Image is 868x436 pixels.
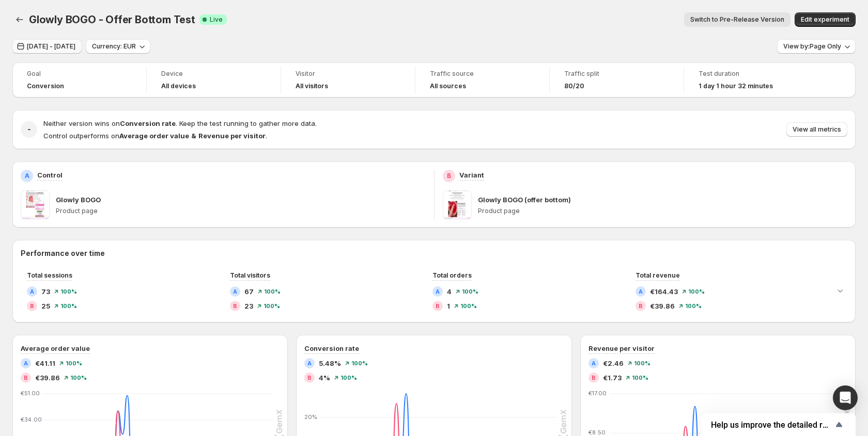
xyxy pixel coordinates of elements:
[120,119,176,127] strong: Conversion rate
[70,375,87,381] span: 100 %
[833,385,858,410] div: Open Intercom Messenger
[564,70,669,78] span: Traffic split
[56,207,426,215] p: Product page
[210,15,223,24] span: Live
[35,358,55,368] span: €41.11
[432,271,472,279] span: Total orders
[711,420,833,430] span: Help us improve the detailed report for A/B campaigns
[447,172,451,180] h2: B
[304,343,359,353] h3: Conversion rate
[699,82,773,90] span: 1 day 1 hour 32 minutes
[351,360,368,366] span: 100 %
[24,375,28,381] h2: B
[688,288,705,295] span: 100 %
[27,42,75,51] span: [DATE] - [DATE]
[685,303,702,309] span: 100 %
[119,132,189,140] strong: Average order value
[12,12,27,27] button: Back
[319,358,341,368] span: 5.48%
[21,343,90,353] h3: Average order value
[564,69,669,91] a: Traffic split80/20
[447,301,450,311] span: 1
[588,390,607,397] text: €17.00
[462,288,478,295] span: 100 %
[436,288,440,295] h2: A
[198,132,266,140] strong: Revenue per visitor
[443,190,472,219] img: Glowly BOGO (offer bottom)
[650,301,675,311] span: €39.86
[161,82,196,90] h4: All devices
[296,82,328,90] h4: All visitors
[564,82,584,90] span: 80/20
[478,207,848,215] p: Product page
[795,12,856,27] button: Edit experiment
[711,418,845,431] button: Show survey - Help us improve the detailed report for A/B campaigns
[793,125,841,134] span: View all metrics
[30,303,34,309] h2: B
[191,132,196,140] strong: &
[639,303,643,309] h2: B
[592,360,596,366] h2: A
[777,39,856,54] button: View by:Page Only
[801,15,849,24] span: Edit experiment
[430,70,535,78] span: Traffic source
[592,375,596,381] h2: B
[27,82,64,90] span: Conversion
[634,360,650,366] span: 100 %
[233,303,237,309] h2: B
[833,283,847,298] button: Expand chart
[786,122,847,137] button: View all metrics
[27,271,72,279] span: Total sessions
[296,69,400,91] a: VisitorAll visitors
[478,195,571,205] p: Glowly BOGO (offer bottom)
[690,15,784,24] span: Switch to Pre-Release Version
[430,82,466,90] h4: All sources
[24,360,28,366] h2: A
[650,286,678,297] span: €164.43
[21,416,42,423] text: €34.00
[307,360,312,366] h2: A
[60,303,77,309] span: 100 %
[430,69,535,91] a: Traffic sourceAll sources
[161,70,266,78] span: Device
[43,132,267,140] span: Control outperforms on .
[21,248,847,259] h2: Performance over time
[296,70,400,78] span: Visitor
[27,70,132,78] span: Goal
[37,170,63,180] p: Control
[459,170,484,180] p: Variant
[244,286,254,297] span: 67
[233,288,237,295] h2: A
[636,271,680,279] span: Total revenue
[684,12,791,27] button: Switch to Pre-Release Version
[25,172,29,180] h2: A
[60,288,77,295] span: 100 %
[21,390,40,397] text: €51.00
[632,375,648,381] span: 100 %
[35,373,60,383] span: €39.86
[30,288,34,295] h2: A
[699,69,804,91] a: Test duration1 day 1 hour 32 minutes
[639,288,643,295] h2: A
[304,413,317,421] text: 20%
[340,375,357,381] span: 100 %
[27,69,132,91] a: GoalConversion
[29,13,195,26] span: Glowly BOGO - Offer Bottom Test
[12,39,82,54] button: [DATE] - [DATE]
[699,70,804,78] span: Test duration
[244,301,253,311] span: 23
[86,39,150,54] button: Currency: EUR
[436,303,440,309] h2: B
[264,288,281,295] span: 100 %
[783,42,841,51] span: View by: Page Only
[603,358,624,368] span: €2.46
[230,271,270,279] span: Total visitors
[41,286,50,297] span: 73
[161,69,266,91] a: DeviceAll devices
[66,360,82,366] span: 100 %
[603,373,622,383] span: €1.73
[27,124,31,135] h2: -
[588,343,655,353] h3: Revenue per visitor
[447,286,452,297] span: 4
[263,303,280,309] span: 100 %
